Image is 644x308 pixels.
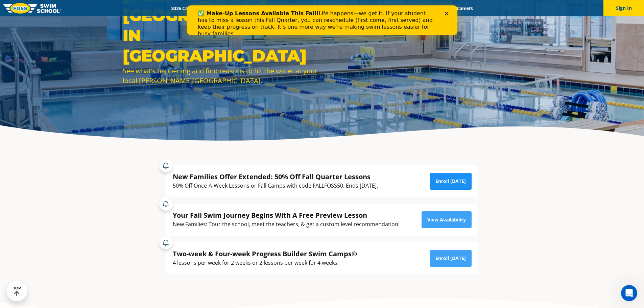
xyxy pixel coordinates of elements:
[258,6,264,10] div: Close
[173,258,357,267] div: 4 lessons per week for 2 weeks or 2 lessons per week for 4 weeks.
[208,5,236,11] a: Schools
[173,211,400,220] div: Your Fall Swim Journey Begins With A Free Preview Lesson
[173,249,357,258] div: Two-week & Four-week Progress Builder Swim Camps®
[429,5,451,11] a: Blog
[451,5,479,11] a: Careers
[165,5,208,11] a: 2025 Calendar
[123,66,319,86] div: See what’s happening and find reasons to hit the water at your local [PERSON_NAME][GEOGRAPHIC_DATA].
[11,5,132,11] b: ✅ Make-Up Lessons Available This Fall!
[358,5,430,11] a: Swim Like [PERSON_NAME]
[430,173,472,190] a: Enroll [DATE]
[430,250,472,267] a: Enroll [DATE]
[11,5,249,32] div: Life happens—we get it. If your student has to miss a lesson this Fall Quarter, you can reschedul...
[422,211,472,228] a: View Availability
[236,5,295,11] a: Swim Path® Program
[187,5,457,35] iframe: Intercom live chat banner
[173,181,378,190] div: 50% Off Once-A-Week Lessons or Fall Camps with code FALLFOSS50. Ends [DATE].
[295,5,358,11] a: About [PERSON_NAME]
[13,286,21,297] div: TOP
[173,172,378,181] div: New Families Offer Extended: 50% Off Fall Quarter Lessons
[173,220,400,229] div: New Families: Tour the school, meet the teachers, & get a custom level recommendation!
[3,3,61,14] img: FOSS Swim School Logo
[621,285,637,301] iframe: Intercom live chat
